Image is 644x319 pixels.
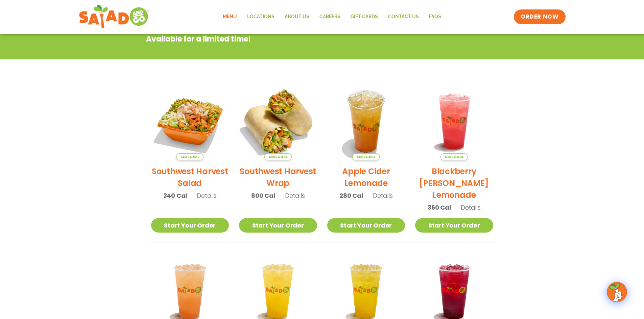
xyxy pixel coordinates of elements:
[151,218,229,233] a: Start Your Order
[424,9,446,25] a: FAQs
[280,9,314,25] a: About Us
[242,9,280,25] a: Locations
[521,13,558,21] span: ORDER NOW
[197,191,217,200] span: Details
[239,165,317,189] h2: Southwest Harvest Wrap
[264,153,292,160] span: Seasonal
[218,9,446,25] nav: Menu
[176,153,204,160] span: Seasonal
[151,82,229,160] img: Product photo for Southwest Harvest Salad
[232,76,324,167] img: Product photo for Southwest Harvest Wrap
[415,218,493,233] a: Start Your Order
[151,165,229,189] h2: Southwest Harvest Salad
[461,203,481,212] span: Details
[373,191,393,200] span: Details
[327,165,405,189] h2: Apple Cider Lemonade
[239,218,317,233] a: Start Your Order
[352,153,380,160] span: Seasonal
[285,191,305,200] span: Details
[327,82,405,160] img: Product photo for Apple Cider Lemonade
[440,153,468,160] span: Seasonal
[146,33,444,45] p: Available for a limited time!
[428,203,451,212] span: 360 Cal
[607,283,626,301] img: wpChatIcon
[163,191,187,200] span: 340 Cal
[514,9,565,24] a: ORDER NOW
[339,191,363,200] span: 280 Cal
[314,9,345,25] a: Careers
[345,9,383,25] a: GIFT CARDS
[327,218,405,233] a: Start Your Order
[383,9,424,25] a: Contact Us
[79,3,150,30] img: new-SAG-logo-768×292
[251,191,275,200] span: 800 Cal
[218,9,242,25] a: Menu
[415,82,493,160] img: Product photo for Blackberry Bramble Lemonade
[415,165,493,201] h2: Blackberry [PERSON_NAME] Lemonade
